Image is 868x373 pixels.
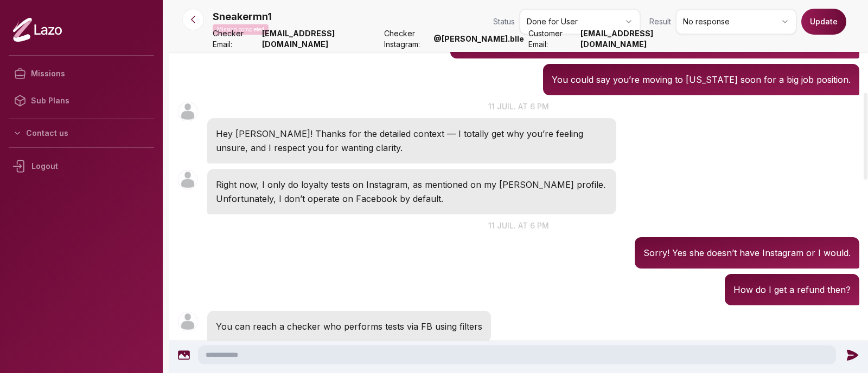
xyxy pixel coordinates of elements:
p: Hey [PERSON_NAME]! Thanks for the detailed context — I totally get why you’re feeling unsure, and... [216,127,608,155]
p: Sneakermn1 [213,9,272,24]
button: Update [801,9,846,35]
span: Checker Email: [213,28,258,50]
strong: @ [PERSON_NAME].blle [433,34,524,44]
p: 11 juil. at 6 pm [169,220,868,231]
a: Sub Plans [9,87,154,114]
span: Checker Instagram: [384,28,429,50]
img: User avatar [178,312,197,331]
p: You can reach a checker who performs tests via FB using filters [216,319,482,333]
button: Contact us [9,123,154,143]
strong: [EMAIL_ADDRESS][DOMAIN_NAME] [262,28,380,50]
div: Logout [9,152,154,180]
span: Customer Email: [528,28,576,50]
p: Sorry! Yes she doesn’t have Instagram or I would. [643,246,851,260]
p: You could say you’re moving to [US_STATE] soon for a big job position. [552,73,851,87]
p: 11 juil. at 6 pm [169,101,868,112]
img: User avatar [178,170,197,189]
span: Result [649,16,671,27]
p: How do I get a refund then? [733,283,851,297]
p: Mission completed [213,24,269,35]
strong: [EMAIL_ADDRESS][DOMAIN_NAME] [580,28,699,50]
span: Status [493,16,515,27]
p: Right now, I only do loyalty tests on Instagram, as mentioned on my [PERSON_NAME] profile. Unfort... [216,178,608,206]
a: Missions [9,60,154,87]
